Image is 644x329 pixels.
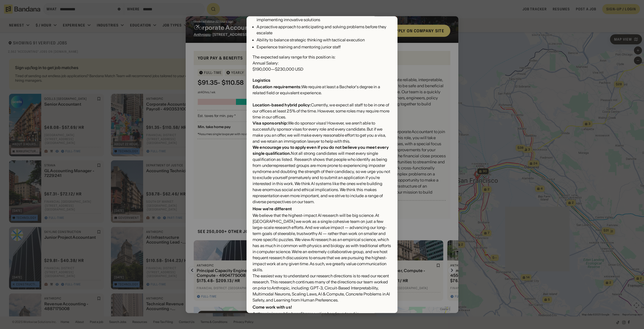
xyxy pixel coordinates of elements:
[257,11,391,23] div: Proven track record of identifying inefficient processes and implementing innovative solutions
[257,24,391,36] div: A proactive approach to anticipating and solving problems before they escalate
[253,121,288,126] div: Visa sponsorship:
[253,213,391,273] div: We believe that the highest-impact AI research will be big science. At [GEOGRAPHIC_DATA] we work ...
[253,60,336,66] div: Annual Salary:
[253,84,302,89] div: Education requirements:
[253,120,391,144] div: We do sponsor visas! However, we aren't able to successfully sponsor visas for every role and eve...
[271,67,275,72] span: —
[253,305,292,310] div: Come work with us!
[253,206,292,212] div: How we're different
[253,67,271,72] span: $190,000
[253,103,311,108] div: Location-based hybrid policy:
[253,144,391,205] div: Not all strong candidates will meet every single qualification as listed. Research shows that peo...
[257,44,391,50] div: Experience training and mentoring junior staff
[257,37,391,43] div: Ability to balance strategic thinking with tactical execution
[253,54,336,60] div: The expected salary range for this position is:
[253,273,391,303] div: The easiest way to understand our research directions is to read our recent research. This resear...
[253,78,270,83] div: Logistics
[253,84,391,120] div: We require at least a Bachelor's degree in a related field or equivalent experience. Currently, w...
[275,67,303,72] span: $230,000 USD
[253,145,389,156] div: We encourage you to apply even if you do not believe you meet every single qualification.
